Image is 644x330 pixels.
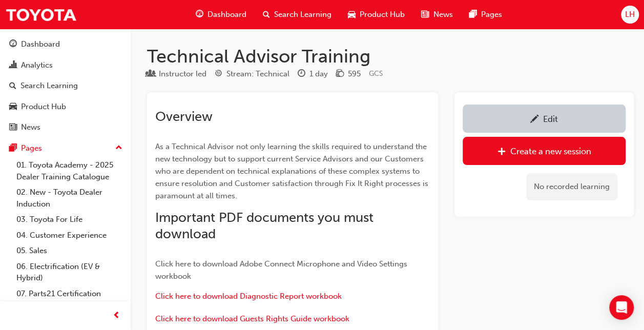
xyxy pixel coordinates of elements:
span: search-icon [263,8,270,21]
span: Overview [155,109,213,125]
div: No recorded learning [526,173,617,200]
span: Dashboard [207,9,246,20]
a: pages-iconPages [461,4,510,25]
a: guage-iconDashboard [188,4,255,25]
span: guage-icon [9,40,17,49]
a: news-iconNews [413,4,461,25]
span: learningResourceType_INSTRUCTOR_LED-icon [147,70,155,79]
span: As a Technical Advisor not only learning the skills required to understand the new technology but... [155,142,430,200]
a: search-iconSearch Learning [255,4,340,25]
a: Edit [463,105,626,133]
div: Analytics [21,59,53,71]
a: 07. Parts21 Certification [12,286,127,302]
span: car-icon [348,8,356,21]
img: Trak [5,3,77,26]
span: search-icon [9,81,16,91]
span: Pages [481,9,502,20]
span: clock-icon [298,70,305,79]
span: chart-icon [9,61,17,70]
div: Dashboard [21,38,60,50]
span: guage-icon [196,8,203,21]
span: money-icon [336,70,344,79]
button: Pages [4,139,127,158]
h1: Technical Advisor Training [147,45,628,68]
button: LH [621,6,639,24]
a: 05. Sales [12,243,127,259]
span: news-icon [9,123,17,132]
div: 595 [348,68,361,80]
span: pencil-icon [530,115,539,125]
div: Type [147,68,206,80]
a: 04. Customer Experience [12,228,127,243]
a: 06. Electrification (EV & Hybrid) [12,259,127,286]
span: up-icon [115,141,122,155]
div: News [21,121,40,133]
a: Click here to download Diagnostic Report workbook [155,292,342,301]
div: Price [336,68,361,80]
span: pages-icon [469,8,476,21]
div: Product Hub [21,101,66,113]
a: News [4,118,127,137]
div: 1 day [309,68,328,80]
a: 01. Toyota Academy - 2025 Dealer Training Catalogue [12,157,127,184]
span: pages-icon [9,144,17,153]
a: Analytics [4,56,127,75]
button: DashboardAnalyticsSearch LearningProduct HubNews [4,33,127,139]
span: Important PDF documents you must download [155,210,377,242]
a: Dashboard [4,35,127,54]
div: Edit [543,114,558,124]
div: Open Intercom Messenger [609,295,634,320]
span: plus-icon [497,147,506,157]
span: LH [625,9,635,20]
span: Click here to download Adobe Connect Microphone and Video Settings workbook [155,259,409,281]
span: news-icon [421,8,429,21]
div: Pages [21,142,42,154]
div: Create a new session [510,146,591,156]
div: Duration [298,68,328,80]
span: Product Hub [360,9,405,20]
a: 03. Toyota For Life [12,212,127,228]
div: Instructor led [159,68,206,80]
span: News [433,9,452,20]
div: Search Learning [20,80,78,92]
a: Product Hub [4,97,127,116]
span: car-icon [9,102,17,112]
div: Stream [215,68,289,80]
span: target-icon [215,70,222,79]
span: Search Learning [274,9,331,20]
a: Click here to download Guests Rights Guide workbook [155,314,349,323]
a: car-iconProduct Hub [340,4,413,25]
span: prev-icon [113,310,120,322]
span: Learning resource code [369,69,383,78]
div: Stream: Technical [226,68,289,80]
a: 02. New - Toyota Dealer Induction [12,184,127,212]
a: Create a new session [463,137,626,165]
a: Search Learning [4,76,127,95]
